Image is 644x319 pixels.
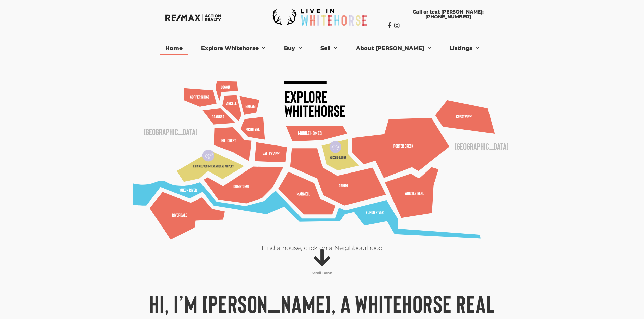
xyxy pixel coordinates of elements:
[196,42,270,55] a: Explore Whitehorse
[388,6,509,22] a: Call or text [PERSON_NAME]: [PHONE_NUMBER]
[133,244,511,253] p: Find a house, click on a Neighbourhood
[395,9,502,19] span: Call or text [PERSON_NAME]: [PHONE_NUMBER]
[160,42,188,55] a: Home
[315,42,342,55] a: Sell
[445,42,484,55] a: Listings
[144,126,198,137] text: [GEOGRAPHIC_DATA]
[279,42,307,55] a: Buy
[455,141,509,151] text: [GEOGRAPHIC_DATA]
[136,42,508,55] nav: Menu
[284,101,345,120] text: Whitehorse
[298,130,322,136] text: Mobile Homes
[351,42,436,55] a: About [PERSON_NAME]
[284,86,327,106] text: Explore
